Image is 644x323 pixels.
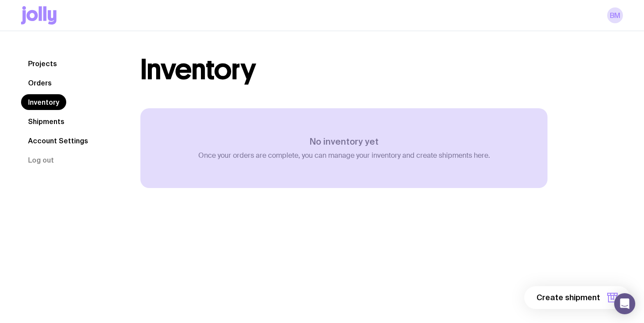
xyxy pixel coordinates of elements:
[21,94,66,110] a: Inventory
[537,292,600,303] span: Create shipment
[524,286,630,309] button: Create shipment
[198,136,490,147] h3: No inventory yet
[21,56,64,71] a: Projects
[21,114,72,129] a: Shipments
[607,7,623,23] a: BM
[198,151,490,160] p: Once your orders are complete, you can manage your inventory and create shipments here.
[614,293,635,314] div: Open Intercom Messenger
[21,75,59,91] a: Orders
[21,133,95,149] a: Account Settings
[21,152,61,168] button: Log out
[140,56,256,84] h1: Inventory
